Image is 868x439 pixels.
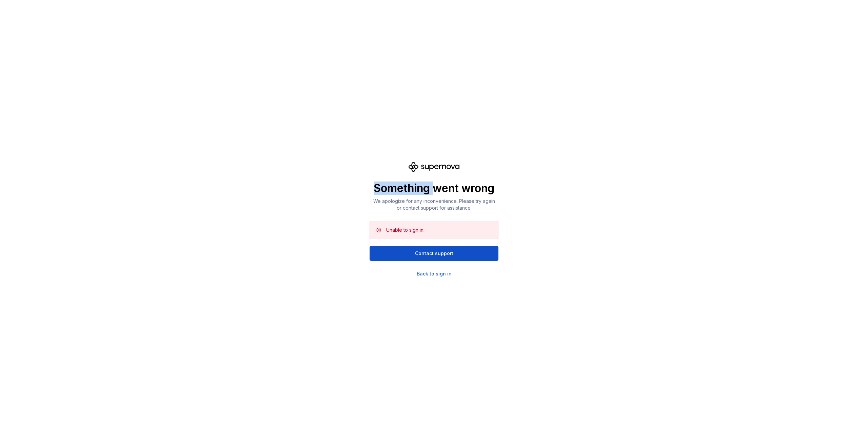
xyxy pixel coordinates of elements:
[417,270,452,277] a: Back to sign in
[370,182,498,195] p: Something went wrong
[386,227,425,233] div: Unable to sign in.
[370,198,498,211] p: We apologize for any inconvenience. Please try again or contact support for assistance.
[370,246,498,261] button: Contact support
[415,250,453,257] span: Contact support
